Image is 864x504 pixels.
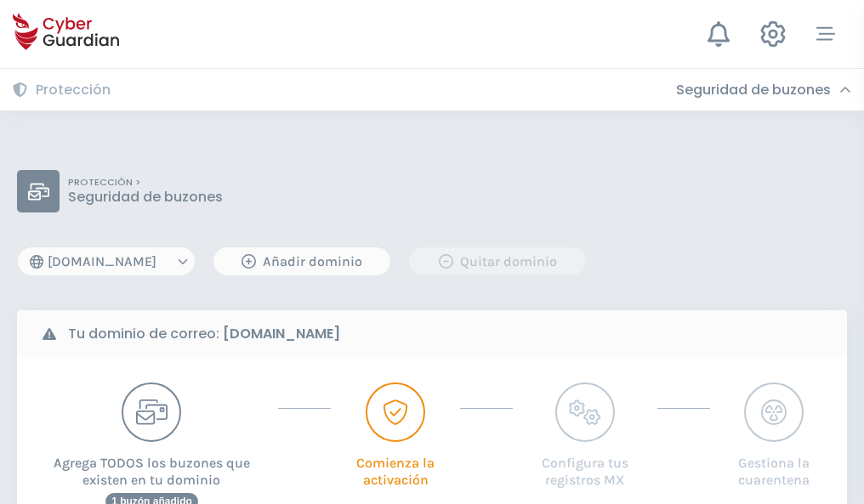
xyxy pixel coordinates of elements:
[348,442,443,489] p: Comienza la activación
[422,252,573,272] div: Quitar dominio
[213,246,391,276] button: Añadir dominio
[36,82,111,99] h3: Protección
[676,82,851,99] div: Seguridad de buzones
[727,442,821,489] p: Gestiona la cuarentena
[727,382,821,489] button: Gestiona la cuarentena
[408,246,587,276] button: Quitar dominio
[676,82,831,99] h3: Seguridad de buzones
[530,442,639,489] p: Configura tus registros MX
[348,382,443,489] button: Comienza la activación
[530,382,639,489] button: Configura tus registros MX
[43,442,261,489] p: Agrega TODOS los buzones que existen en tu dominio
[68,189,223,206] p: Seguridad de buzones
[68,324,340,344] b: Tu dominio de correo:
[68,177,223,189] p: PROTECCIÓN >
[223,324,340,343] strong: [DOMAIN_NAME]
[226,252,378,272] div: Añadir dominio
